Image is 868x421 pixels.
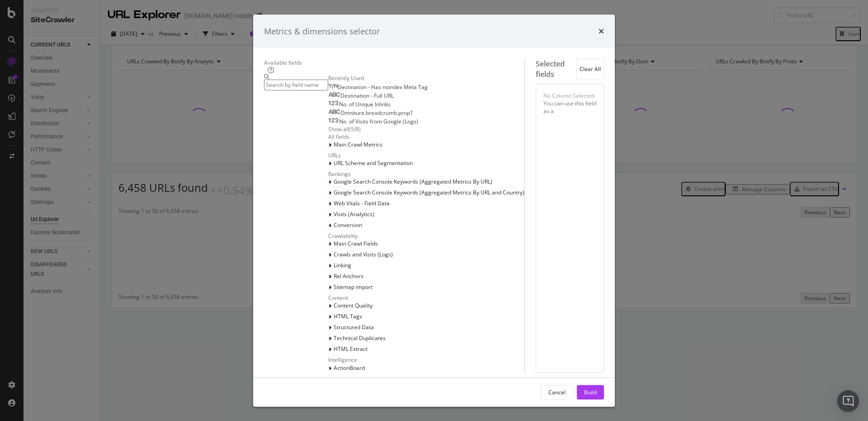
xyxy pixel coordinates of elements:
span: Main Crawl Metrics [334,140,382,148]
span: No. of Unique Inlinks [339,100,391,108]
div: Content [328,294,524,302]
div: Selected fields [536,59,576,80]
span: URL Scheme and Segmentation [334,159,413,167]
span: Visits (Analytics) [334,210,374,218]
span: No. of Visits from Google (Logs) [339,117,418,125]
span: Linking [334,261,351,269]
span: ActionBoard [334,364,365,371]
span: Omniture.breadcrumb.prop1 [340,109,413,116]
span: Main Crawl Fields [334,240,378,247]
button: Cancel [541,385,573,399]
button: Build [577,385,604,399]
div: URLs [328,151,524,159]
div: Cancel [548,388,566,396]
div: Show all [328,125,349,132]
span: Content Quality [334,302,373,309]
div: modal [253,14,615,407]
span: HTML Tags [334,312,362,320]
span: Technical Duplicates [334,334,386,342]
span: Structured Data [334,323,374,331]
div: Crawlability [328,232,524,240]
div: Metrics & dimensions selector [264,25,380,37]
div: Rankings [328,170,524,178]
span: Destination - Has noindex Meta Tag [338,83,428,90]
div: You can use this field as a [543,99,596,115]
span: Google Search Console Keywords (Aggregated Metrics By URL) [334,178,492,185]
span: Sitemap import [334,283,373,291]
button: Clear All [576,59,604,80]
span: Web Vitals - Field Data [334,199,390,207]
div: Clear All [580,65,601,73]
span: Google Search Console Keywords (Aggregated Metrics By URL and Country) [334,189,524,196]
span: Conversion [334,221,362,229]
div: All fields [328,132,524,140]
div: Available fields [264,59,524,66]
div: Recently Used [328,74,524,82]
div: times [599,25,604,37]
span: Destination - Full URL [340,91,394,99]
span: Crawls and Visits (Logs) [334,251,393,258]
span: Rel Anchors [334,272,363,280]
input: Search by field name [264,80,328,90]
div: Open Intercom Messenger [837,390,859,412]
div: ( 5 / 8 ) [349,125,361,132]
span: HTML Extract [334,345,368,353]
div: No Column Selected [543,91,594,99]
div: Build [584,388,597,396]
div: Intelligence [328,356,524,364]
